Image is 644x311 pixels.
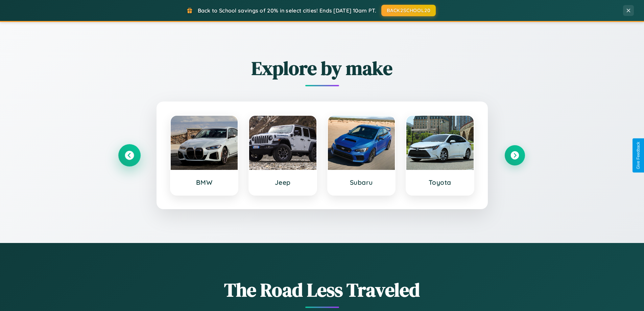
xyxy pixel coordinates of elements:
[177,178,231,186] h3: BMW
[198,7,376,14] span: Back to School savings of 20% in select cities! Ends [DATE] 10am PT.
[413,178,467,186] h3: Toyota
[335,178,388,186] h3: Subaru
[381,5,436,16] button: BACK2SCHOOL20
[119,277,525,303] h1: The Road Less Traveled
[119,55,525,81] h2: Explore by make
[256,178,310,186] h3: Jeep
[636,142,641,169] div: Give Feedback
